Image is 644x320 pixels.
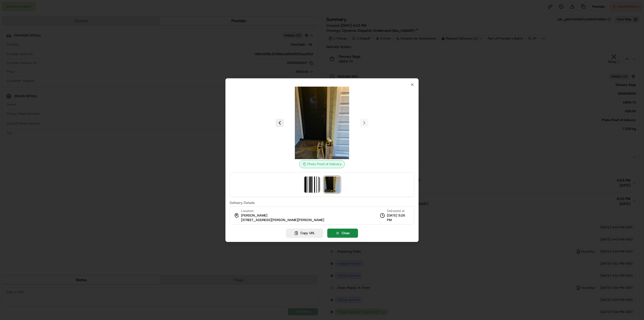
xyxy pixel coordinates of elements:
[299,160,345,168] div: Photo Proof of Delivery
[324,176,340,193] img: photo_proof_of_delivery image
[286,87,358,159] img: photo_proof_of_delivery image
[327,229,358,238] button: Close
[241,213,267,218] span: [PERSON_NAME]
[241,209,254,213] span: Location
[304,176,320,193] img: barcode_scan_on_pickup image
[230,201,414,204] label: Delivery Details
[387,209,410,213] span: Delivered at
[286,229,323,238] button: Copy URL
[241,218,324,222] span: [STREET_ADDRESS][PERSON_NAME][PERSON_NAME]
[387,213,410,222] span: [DATE] 5:26 PM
